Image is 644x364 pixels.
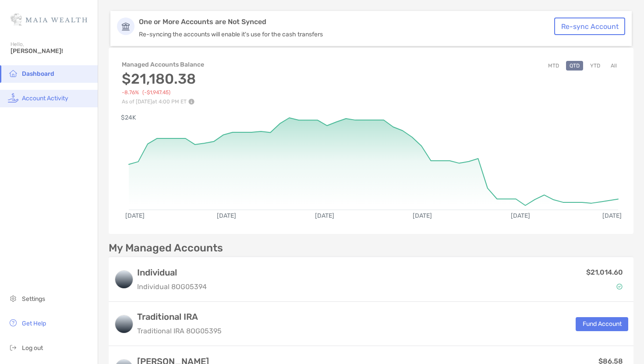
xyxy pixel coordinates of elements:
[22,320,46,327] span: Get Help
[139,31,559,38] p: Re-syncing the accounts will enable it's use for the cash transfers
[566,61,583,71] button: QTD
[602,212,622,219] text: [DATE]
[586,267,623,278] p: $21,014.60
[22,95,68,102] span: Account Activity
[413,212,432,219] text: [DATE]
[8,92,18,103] img: activity icon
[607,61,620,71] button: All
[587,61,604,71] button: YTD
[122,99,205,105] p: As of [DATE] at 4:00 PM ET
[142,89,170,96] span: ( -$1,947.45 )
[616,283,623,290] img: Account Status icon
[137,281,207,292] p: Individual 8OG05394
[8,293,18,304] img: settings icon
[115,315,133,333] img: logo account
[576,317,628,331] button: Fund Account
[137,311,222,322] h3: Traditional IRA
[117,18,134,35] img: Account Icon
[545,61,563,71] button: MTD
[139,18,559,26] p: One or More Accounts are Not Synced
[554,18,625,35] button: Re-sync Account
[137,325,222,336] p: Traditional IRA 8OG05395
[22,70,54,78] span: Dashboard
[11,4,87,35] img: Zoe Logo
[217,212,236,219] text: [DATE]
[137,267,207,278] h3: Individual
[315,212,334,219] text: [DATE]
[8,318,18,328] img: get-help icon
[125,212,145,219] text: [DATE]
[11,47,92,55] span: [PERSON_NAME]!
[122,89,139,96] span: -8.76%
[121,114,136,121] text: $24K
[8,342,18,353] img: logout icon
[22,344,43,352] span: Log out
[511,212,530,219] text: [DATE]
[8,68,18,78] img: household icon
[188,99,195,105] img: Performance Info
[115,271,133,288] img: logo account
[22,295,45,303] span: Settings
[122,61,205,68] h4: Managed Accounts Balance
[122,71,205,87] h3: $21,180.38
[109,243,223,254] p: My Managed Accounts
